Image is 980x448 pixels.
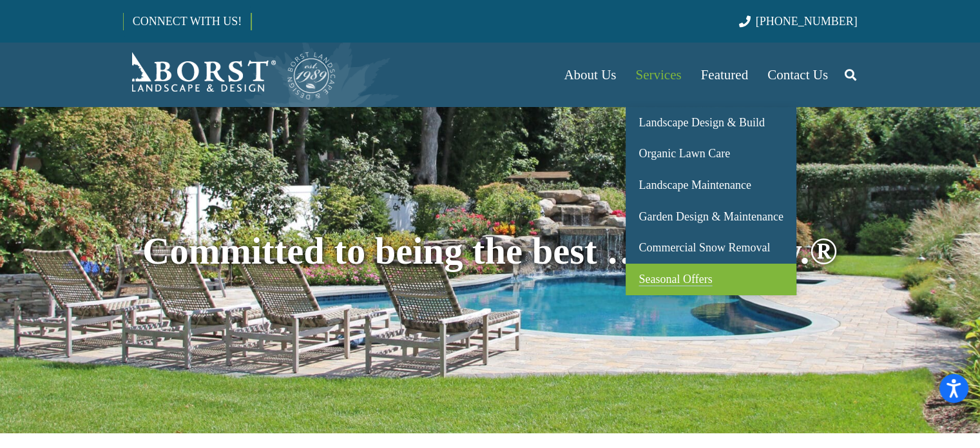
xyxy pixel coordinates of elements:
[124,6,251,37] a: CONNECT WITH US!
[626,43,691,107] a: Services
[626,170,796,201] a: Landscape Maintenance
[554,43,626,107] a: About Us
[639,147,730,160] span: Organic Lawn Care
[626,264,796,295] a: Seasonal Offers
[142,230,838,272] span: Committed to being the best … naturally.®
[639,273,712,286] span: Seasonal Offers
[626,232,796,264] a: Commercial Snow Removal
[564,67,616,83] span: About Us
[758,43,838,107] a: Contact Us
[639,241,770,254] span: Commercial Snow Removal
[639,210,783,223] span: Garden Design & Maintenance
[767,67,828,83] span: Contact Us
[635,67,681,83] span: Services
[739,15,857,28] a: [PHONE_NUMBER]
[626,107,796,139] a: Landscape Design & Build
[626,139,796,170] a: Organic Lawn Care
[756,15,858,28] span: [PHONE_NUMBER]
[639,116,764,129] span: Landscape Design & Build
[626,201,796,233] a: Garden Design & Maintenance
[123,49,337,101] a: Borst-Logo
[701,67,748,83] span: Featured
[838,59,863,91] a: Search
[639,179,751,191] span: Landscape Maintenance
[691,43,758,107] a: Featured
